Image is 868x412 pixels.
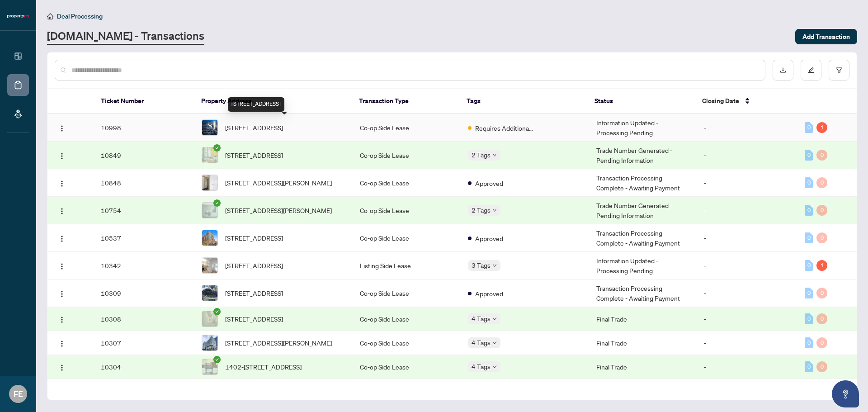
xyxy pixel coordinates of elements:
img: thumbnail-img [202,285,217,301]
span: check-circle [213,144,221,152]
td: 10309 [94,279,194,307]
td: Co-op Side Lease [353,331,461,355]
img: thumbnail-img [202,335,217,350]
td: - [697,197,797,224]
div: 1 [816,122,827,133]
button: Logo [55,336,69,350]
button: Logo [55,258,69,273]
td: - [697,331,797,355]
span: 2 Tags [472,150,491,160]
td: Co-op Side Lease [353,307,461,331]
button: Open asap [832,380,859,407]
span: [STREET_ADDRESS] [225,150,283,160]
span: Approved [475,289,503,298]
div: 1 [816,260,827,271]
td: - [697,114,797,142]
td: - [697,355,797,379]
span: edit [808,67,814,73]
img: Logo [58,152,66,160]
img: Logo [58,290,66,298]
th: Tags [459,89,587,114]
span: FE [14,388,23,400]
span: 4 Tags [472,361,491,372]
span: Add Transaction [802,29,850,44]
span: down [492,317,497,321]
span: check-circle [213,199,221,207]
span: check-circle [213,308,221,315]
td: 10848 [94,169,194,197]
div: 0 [805,361,813,372]
button: Logo [55,148,69,162]
span: Requires Additional Docs [475,123,534,133]
span: Closing Date [702,96,739,106]
span: 1402-[STREET_ADDRESS] [225,362,302,372]
img: Logo [58,235,66,242]
img: thumbnail-img [202,258,217,273]
img: Logo [58,364,66,371]
span: Deal Processing [57,12,103,20]
th: Transaction Type [352,89,459,114]
td: Transaction Processing Complete - Awaiting Payment [589,224,697,252]
img: Logo [58,180,66,187]
button: Logo [55,312,69,326]
td: Co-op Side Lease [353,197,461,224]
a: [DOMAIN_NAME] - Transactions [47,28,204,45]
div: 0 [805,205,813,216]
span: [STREET_ADDRESS] [225,260,283,270]
span: [STREET_ADDRESS] [225,288,283,298]
span: [STREET_ADDRESS][PERSON_NAME] [225,338,332,348]
span: [STREET_ADDRESS][PERSON_NAME] [225,205,332,215]
button: Logo [55,231,69,245]
td: Information Updated - Processing Pending [589,114,697,142]
td: 10537 [94,224,194,252]
img: Logo [58,316,66,323]
button: Logo [55,286,69,300]
div: 0 [805,122,813,133]
img: thumbnail-img [202,230,217,246]
td: Co-op Side Lease [353,169,461,197]
div: 0 [816,177,827,188]
button: Add Transaction [795,29,857,44]
div: 0 [816,232,827,243]
div: 0 [805,232,813,243]
span: 2 Tags [472,205,491,215]
td: Transaction Processing Complete - Awaiting Payment [589,169,697,197]
button: filter [829,60,849,81]
td: - [697,169,797,197]
td: Final Trade [589,355,697,379]
td: 10308 [94,307,194,331]
button: Logo [55,360,69,374]
div: 0 [816,205,827,216]
span: download [780,67,786,73]
span: down [492,153,497,157]
span: down [492,263,497,268]
img: Logo [58,208,66,215]
span: check-circle [213,356,221,363]
img: thumbnail-img [202,311,217,327]
span: down [492,208,497,213]
button: Logo [55,120,69,135]
td: 10342 [94,252,194,279]
img: Logo [58,340,66,347]
img: logo [7,14,29,19]
span: 3 Tags [472,260,491,270]
span: down [492,365,497,369]
td: - [697,252,797,279]
td: Final Trade [589,331,697,355]
td: - [697,224,797,252]
span: home [47,13,53,19]
div: 0 [805,288,813,298]
th: Property Address [194,89,352,114]
td: 10307 [94,331,194,355]
div: 0 [805,313,813,324]
td: - [697,142,797,169]
div: 0 [805,260,813,271]
td: Information Updated - Processing Pending [589,252,697,279]
th: Status [587,89,695,114]
img: thumbnail-img [202,120,217,135]
div: [STREET_ADDRESS] [228,97,284,112]
td: Co-op Side Lease [353,224,461,252]
span: down [492,341,497,345]
div: 0 [816,337,827,348]
span: 4 Tags [472,313,491,324]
